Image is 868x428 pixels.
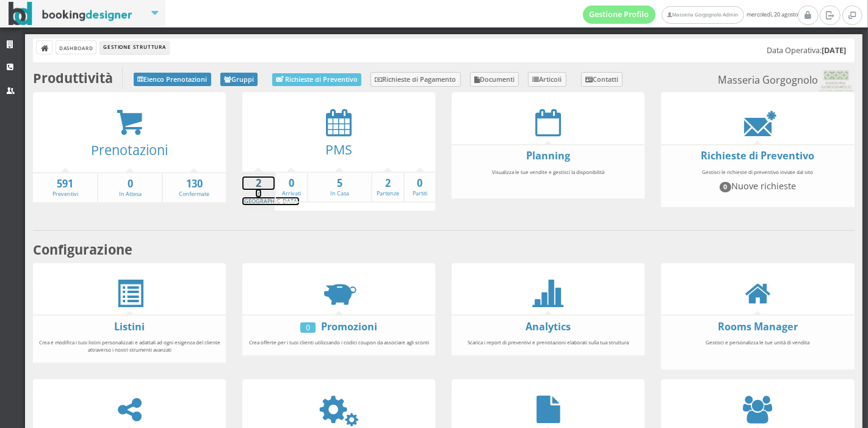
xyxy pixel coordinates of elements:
div: Gestisci le richieste di preventivo inviate dal sito [661,163,854,203]
a: Contatti [581,72,623,87]
a: Richieste di Pagamento [371,72,461,87]
a: 2In [GEOGRAPHIC_DATA] [242,176,299,205]
li: Gestione Struttura [100,41,168,54]
a: 0Arrivati [276,176,307,198]
strong: 0 [276,176,307,190]
b: Configurazione [33,241,132,258]
a: Documenti [470,72,519,87]
a: Richieste di Preventivo [272,73,361,86]
a: 5In Casa [308,176,371,198]
a: Analytics [526,320,571,333]
strong: 0 [405,176,436,190]
a: 591Preventivi [33,177,97,198]
span: 0 [720,182,732,192]
div: Scarica i report di preventivi e prenotazioni elaborati sulla tua struttura [452,333,645,352]
a: Masseria Gorgognolo Admin [662,6,743,24]
a: Promozioni [321,320,377,333]
a: Elenco Prenotazioni [134,73,211,86]
a: Prenotazioni [91,141,168,159]
div: 0 [300,322,316,333]
div: Crea e modifica i tuoi listini personalizzati e adattali ad ogni esigenza del cliente attraverso ... [33,333,226,358]
b: [DATE] [822,45,846,56]
h4: Nuove richieste [667,181,848,192]
a: 0In Attesa [98,177,161,198]
b: Produttività [33,69,113,87]
strong: 130 [163,177,226,191]
strong: 5 [308,176,371,190]
a: Rooms Manager [718,320,798,333]
div: Gestisci e personalizza le tue unità di vendita [661,333,854,366]
div: Visualizza le tue vendite e gestisci la disponibilità [452,163,645,195]
img: 0603869b585f11eeb13b0a069e529790.png [818,70,854,92]
a: Dashboard [56,41,96,54]
a: PMS [325,140,352,158]
a: Articoli [528,72,566,87]
a: Planning [526,149,570,162]
strong: 591 [33,177,97,191]
a: 2Partenze [372,176,403,198]
h5: Data Operativa: [767,46,846,55]
a: Gestione Profilo [583,5,656,24]
a: 0Partiti [405,176,436,198]
strong: 0 [98,177,161,191]
small: Masseria Gorgognolo [718,70,854,92]
span: mercoledì, 20 agosto [583,5,798,24]
a: Gruppi [220,73,258,86]
strong: 2 [372,176,403,190]
img: BookingDesigner.com [9,2,132,26]
a: Richieste di Preventivo [701,149,814,162]
a: 130Confermate [163,177,226,198]
a: Listini [114,320,145,333]
strong: 2 [242,176,275,190]
div: Crea offerte per i tuoi clienti utilizzando i codici coupon da associare agli sconti [242,333,435,352]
